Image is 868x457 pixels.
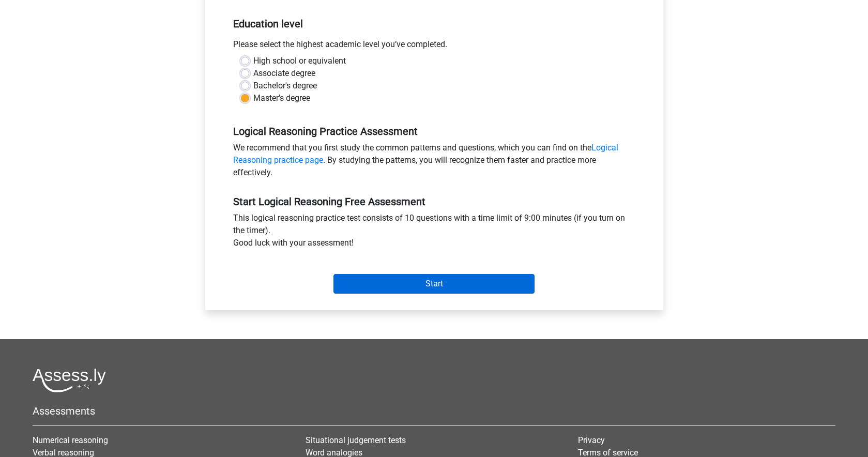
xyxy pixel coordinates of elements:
input: Start [333,274,535,294]
label: High school or equivalent [253,55,346,67]
a: Situational judgement tests [306,435,406,445]
h5: Logical Reasoning Practice Assessment [233,125,635,138]
label: Associate degree [253,67,315,80]
h5: Assessments [33,405,835,417]
label: Master's degree [253,92,310,104]
img: Assessly logo [33,368,106,392]
label: Bachelor's degree [253,80,317,92]
div: This logical reasoning practice test consists of 10 questions with a time limit of 9:00 minutes (... [225,212,643,253]
div: We recommend that you first study the common patterns and questions, which you can find on the . ... [225,142,643,183]
h5: Education level [233,13,635,34]
a: Numerical reasoning [33,435,108,445]
a: Privacy [578,435,605,445]
div: Please select the highest academic level you’ve completed. [225,38,643,55]
h5: Start Logical Reasoning Free Assessment [233,195,635,208]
